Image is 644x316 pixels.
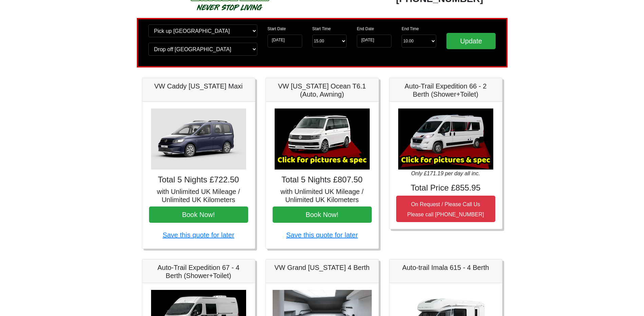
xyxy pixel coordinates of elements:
i: Only £171.19 per day all inc. [411,171,480,176]
input: Start Date [268,35,302,47]
img: VW Caddy California Maxi [151,108,246,170]
button: On Request / Please Call UsPlease call [PHONE_NUMBER] [396,196,495,222]
label: Start Time [312,26,331,32]
h5: VW Caddy [US_STATE] Maxi [149,82,248,90]
button: Book Now! [273,206,372,223]
h5: with Unlimited UK Mileage / Unlimited UK Kilometers [149,187,248,204]
a: Save this quote for later [163,231,234,239]
h5: VW Grand [US_STATE] 4 Berth [273,263,372,272]
h5: Auto-Trail Expedition 67 - 4 Berth (Shower+Toilet) [149,263,248,280]
img: VW California Ocean T6.1 (Auto, Awning) [275,108,370,170]
h5: VW [US_STATE] Ocean T6.1 (Auto, Awning) [273,82,372,98]
input: Return Date [357,35,391,47]
label: Start Date [268,26,286,32]
label: End Time [402,26,419,32]
h4: Total Price £855.95 [396,183,495,193]
h4: Total 5 Nights £722.50 [149,175,248,185]
h5: Auto-Trail Expedition 66 - 2 Berth (Shower+Toilet) [396,82,495,98]
h5: with Unlimited UK Mileage / Unlimited UK Kilometers [273,187,372,204]
button: Book Now! [149,206,248,223]
small: On Request / Please Call Us Please call [PHONE_NUMBER] [407,201,484,217]
input: Update [446,33,496,49]
h4: Total 5 Nights £807.50 [273,175,372,185]
a: Save this quote for later [286,231,358,239]
label: End Date [357,26,374,32]
h5: Auto-trail Imala 615 - 4 Berth [396,263,495,272]
img: Auto-Trail Expedition 66 - 2 Berth (Shower+Toilet) [398,108,493,170]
